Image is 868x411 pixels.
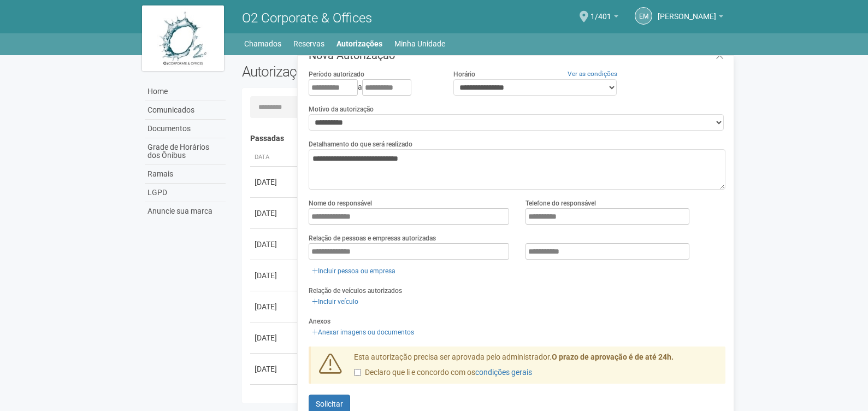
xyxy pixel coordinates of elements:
div: [DATE] [255,177,295,187]
a: Autorizações [336,36,382,51]
a: Documentos [145,120,226,138]
div: Esta autorização precisa ser aprovada pelo administrador. [346,352,726,384]
h3: Nova Autorização [309,50,725,61]
a: LGPD [145,184,226,202]
label: Nome do responsável [309,198,372,208]
a: Ver as condições [568,70,617,78]
div: [DATE] [255,270,295,281]
label: Detalhamento do que será realizado [309,139,412,149]
h4: Passadas [250,134,718,143]
span: 1/401 [591,2,611,21]
div: a [309,79,436,96]
img: logo.jpg [142,5,224,71]
div: [DATE] [255,239,295,250]
a: Comunicados [145,101,226,120]
a: Anuncie sua marca [145,202,226,220]
a: condições gerais [475,368,532,377]
a: EM [635,7,652,25]
label: Relação de veículos autorizados [309,286,402,296]
a: 1/401 [591,14,618,22]
div: [DATE] [255,301,295,312]
a: Ramais [145,165,226,184]
label: Motivo da autorização [309,104,374,114]
a: Chamados [244,36,281,51]
span: O2 Corporate & Offices [242,10,372,26]
a: Incluir veículo [309,296,362,308]
label: Telefone do responsável [525,198,596,208]
label: Anexos [309,316,330,326]
label: Horário [453,69,475,79]
label: Período autorizado [309,69,364,79]
h2: Autorizações [242,63,476,80]
a: Home [145,83,226,101]
a: Anexar imagens ou documentos [309,326,417,338]
a: Reservas [293,36,324,51]
a: Grade de Horários dos Ônibus [145,138,226,165]
div: [DATE] [255,395,295,406]
a: Minha Unidade [394,36,445,51]
span: Solicitar [316,400,343,408]
a: Incluir pessoa ou empresa [309,265,399,277]
strong: O prazo de aprovação é de até 24h. [552,353,674,361]
div: [DATE] [255,208,295,219]
input: Declaro que li e concordo com oscondições gerais [354,369,361,376]
label: Declaro que li e concordo com os [354,367,532,378]
div: [DATE] [255,363,295,374]
a: [PERSON_NAME] [658,14,723,22]
div: [DATE] [255,332,295,343]
span: Eloisa Mazoni Guntzel [658,2,716,21]
th: Data [250,149,299,167]
label: Relação de pessoas e empresas autorizadas [309,233,436,243]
